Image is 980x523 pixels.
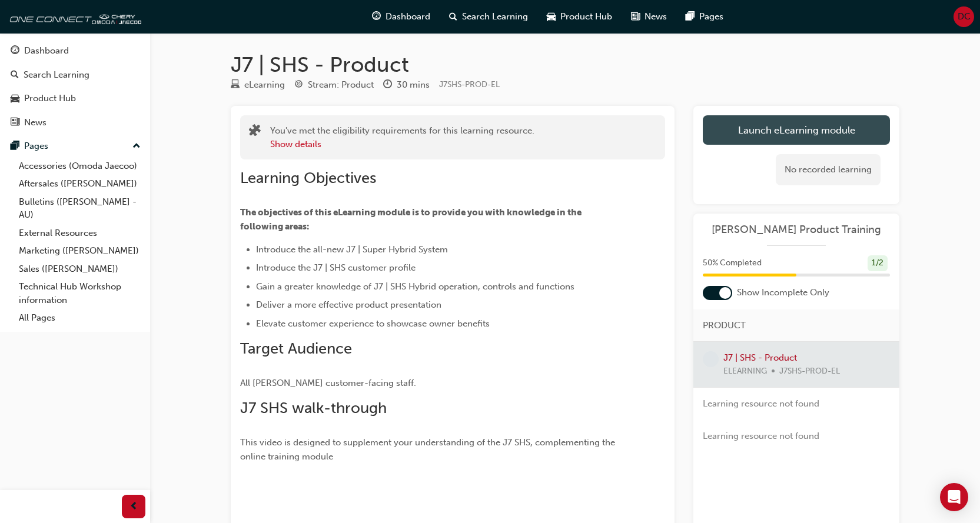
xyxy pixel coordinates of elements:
span: Learning resource not found [703,398,819,409]
a: External Resources [14,224,145,242]
div: 1 / 2 [868,255,888,271]
span: Learning resource not found [703,431,819,441]
span: Deliver a more effective product presentation [256,299,441,310]
span: Dashboard [386,10,430,24]
a: search-iconSearch Learning [440,5,537,29]
div: 30 mins [397,78,430,92]
a: Sales ([PERSON_NAME]) [14,260,145,278]
a: Dashboard [5,40,145,62]
a: [PERSON_NAME] Product Training [703,223,890,236]
a: News [5,112,145,134]
a: Accessories (Omoda Jaecoo) [14,157,145,175]
div: eLearning [244,78,285,92]
span: puzzle-icon [249,125,261,139]
a: guage-iconDashboard [363,5,440,29]
span: Pages [699,10,723,24]
span: Learning resource code [439,79,500,89]
span: pages-icon [686,9,695,24]
h1: J7 | SHS - Product [231,52,899,78]
button: Pages [5,135,145,157]
span: J7 SHS walk-through [240,399,387,417]
span: All [PERSON_NAME] customer-facing staff. [240,378,416,388]
span: Gain a greater knowledge of J7 | SHS Hybrid operation, controls and functions [256,281,574,292]
div: Duration [383,78,430,92]
span: Introduce the J7 | SHS customer profile [256,262,416,273]
span: This video is designed to supplement your understanding of the J7 SHS, complementing the online t... [240,437,617,462]
span: 50 % Completed [703,256,762,270]
div: Stream: Product [308,78,374,92]
span: Search Learning [462,10,528,24]
button: DC [954,6,974,27]
a: car-iconProduct Hub [537,5,622,29]
a: Marketing ([PERSON_NAME]) [14,242,145,260]
div: News [24,116,46,129]
div: No recorded learning [776,154,881,185]
div: Dashboard [24,44,69,58]
span: learningResourceType_ELEARNING-icon [231,80,240,91]
a: Launch eLearning module [703,115,890,145]
span: prev-icon [129,499,138,514]
span: learningRecordVerb_NONE-icon [703,351,719,367]
a: All Pages [14,309,145,327]
div: Type [231,78,285,92]
a: Search Learning [5,64,145,86]
span: pages-icon [11,141,19,152]
span: Elevate customer experience to showcase owner benefits [256,318,490,329]
span: DC [958,10,971,24]
a: Product Hub [5,88,145,109]
span: The objectives of this eLearning module is to provide you with knowledge in the following areas: [240,207,583,232]
div: Product Hub [24,92,76,105]
span: clock-icon [383,80,392,91]
span: guage-icon [11,46,19,56]
span: search-icon [449,9,457,24]
span: news-icon [11,118,19,128]
span: PRODUCT [703,319,746,332]
span: search-icon [11,70,19,81]
span: Introduce the all-new J7 | Super Hybrid System [256,244,448,255]
span: Show Incomplete Only [737,286,829,299]
span: Target Audience [240,339,352,358]
span: target-icon [294,80,303,91]
span: up-icon [132,139,141,154]
a: Technical Hub Workshop information [14,278,145,309]
span: Learning Objectives [240,169,376,187]
span: Product Hub [560,10,612,24]
span: car-icon [547,9,556,24]
div: Open Intercom Messenger [940,483,968,511]
div: Stream [294,78,374,92]
a: pages-iconPages [676,5,733,29]
a: Bulletins ([PERSON_NAME] - AU) [14,193,145,224]
button: DashboardSearch LearningProduct HubNews [5,38,145,135]
a: news-iconNews [622,5,676,29]
span: News [645,10,667,24]
div: Pages [24,139,48,153]
span: news-icon [631,9,640,24]
img: oneconnect [6,5,141,28]
button: Show details [270,138,321,151]
span: guage-icon [372,9,381,24]
span: car-icon [11,94,19,104]
div: You've met the eligibility requirements for this learning resource. [270,124,534,151]
a: Aftersales ([PERSON_NAME]) [14,175,145,193]
div: Search Learning [24,68,89,82]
